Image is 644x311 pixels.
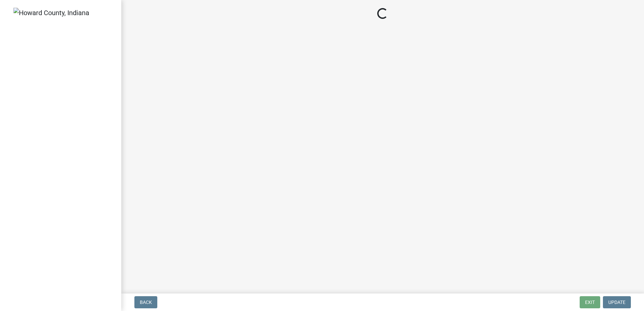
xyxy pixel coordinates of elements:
[134,296,157,308] button: Back
[603,296,631,308] button: Update
[608,300,625,305] span: Update
[13,8,89,18] img: Howard County, Indiana
[140,300,152,305] span: Back
[580,296,600,308] button: Exit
